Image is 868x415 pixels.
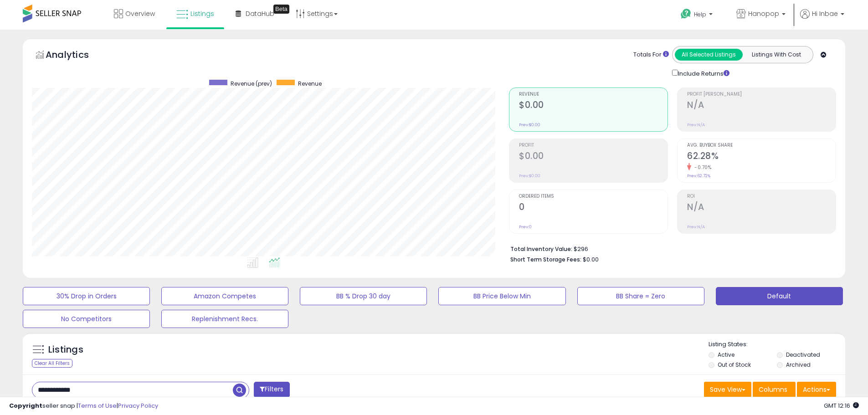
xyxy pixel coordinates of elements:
[786,351,820,359] label: Deactivated
[9,402,158,410] div: seller snap | |
[687,151,836,163] h2: 62.28%
[673,1,722,30] a: Help
[633,51,669,59] div: Totals For
[797,382,836,397] button: Actions
[161,287,288,305] button: Amazon Competes
[694,10,706,18] span: Help
[718,351,734,359] label: Active
[687,143,836,148] span: Avg. Buybox Share
[32,359,72,368] div: Clear All Filters
[687,194,836,199] span: ROI
[438,287,565,305] button: BB Price Below Min
[298,80,322,87] span: Revenue
[687,100,836,112] h2: N/A
[9,401,42,410] strong: Copyright
[519,194,668,199] span: Ordered Items
[687,122,705,128] small: Prev: N/A
[519,92,668,97] span: Revenue
[254,382,289,398] button: Filters
[704,382,751,397] button: Save View
[824,401,859,410] span: 2025-08-12 12:16 GMT
[753,382,796,397] button: Columns
[231,80,272,87] span: Revenue (prev)
[48,343,83,356] h5: Listings
[510,243,829,254] li: $296
[748,9,779,18] span: Hanopop
[675,49,743,61] button: All Selected Listings
[519,173,540,179] small: Prev: $0.00
[190,9,214,18] span: Listings
[273,5,289,14] div: Tooltip anchor
[519,151,668,163] h2: $0.00
[687,92,836,97] span: Profit [PERSON_NAME]
[709,340,845,349] p: Listing States:
[519,122,540,128] small: Prev: $0.00
[687,224,705,230] small: Prev: N/A
[687,173,710,179] small: Prev: 62.72%
[812,9,838,18] span: Hi Inbae
[510,245,572,253] b: Total Inventory Value:
[742,49,810,61] button: Listings With Cost
[46,48,107,63] h5: Analytics
[583,255,599,264] span: $0.00
[800,9,844,30] a: Hi Inbae
[118,401,158,410] a: Privacy Policy
[665,68,740,78] div: Include Returns
[519,100,668,112] h2: $0.00
[125,9,155,18] span: Overview
[718,361,751,369] label: Out of Stock
[161,310,288,328] button: Replenishment Recs.
[687,202,836,214] h2: N/A
[519,224,532,230] small: Prev: 0
[23,287,150,305] button: 30% Drop in Orders
[759,385,787,394] span: Columns
[23,310,150,328] button: No Competitors
[519,143,668,148] span: Profit
[680,8,692,20] i: Get Help
[716,287,843,305] button: Default
[786,361,811,369] label: Archived
[519,202,668,214] h2: 0
[510,256,581,263] b: Short Term Storage Fees:
[691,164,711,171] small: -0.70%
[577,287,704,305] button: BB Share = Zero
[300,287,427,305] button: BB % Drop 30 day
[78,401,117,410] a: Terms of Use
[246,9,274,18] span: DataHub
